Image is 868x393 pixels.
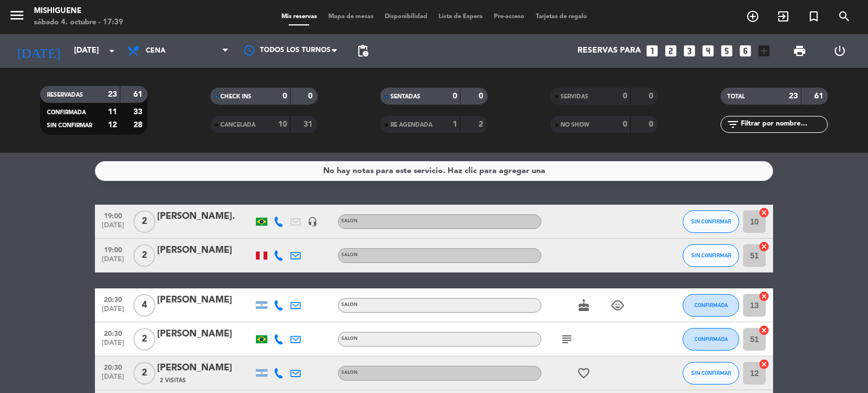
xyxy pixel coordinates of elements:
span: [DATE] [99,339,127,352]
span: 19:00 [99,243,127,256]
span: RE AGENDADA [390,122,432,128]
button: menu [8,7,25,28]
span: SIN CONFIRMAR [691,370,731,376]
span: Pre-acceso [488,14,530,20]
div: LOG OUT [819,34,860,68]
strong: 0 [479,92,485,100]
i: favorite_border [577,366,591,380]
i: looks_5 [719,44,734,58]
i: cancel [758,207,770,218]
strong: 0 [453,92,457,100]
button: SIN CONFIRMAR [683,210,739,233]
span: 19:00 [99,209,127,222]
strong: 23 [789,92,798,100]
span: Mis reservas [276,14,323,20]
input: Filtrar por nombre... [740,118,827,131]
i: subject [560,332,574,346]
i: add_circle_outline [746,10,759,23]
span: 20:30 [99,292,127,305]
span: Cena [146,47,166,55]
span: SIN CONFIRMAR [691,252,731,258]
span: SIN CONFIRMAR [691,218,731,224]
span: [DATE] [99,256,127,269]
strong: 12 [108,121,117,129]
strong: 10 [278,120,287,128]
span: Tarjetas de regalo [530,14,593,20]
span: print [793,44,806,58]
span: TOTAL [727,94,745,100]
strong: 0 [283,92,287,100]
span: SIN CONFIRMAR [47,123,92,128]
span: SENTADAS [390,94,420,100]
div: No hay notas para este servicio. Haz clic para agregar una [323,165,545,178]
span: SALON [341,336,358,341]
span: Lista de Espera [433,14,488,20]
div: [PERSON_NAME] [157,293,253,308]
strong: 33 [133,108,145,116]
div: [PERSON_NAME] [157,327,253,342]
strong: 11 [108,108,117,116]
span: Disponibilidad [379,14,433,20]
strong: 0 [623,92,627,100]
span: CONFIRMADA [695,336,728,342]
span: RESERVADAS [47,92,83,98]
i: looks_two [663,44,678,58]
span: NO SHOW [561,122,589,128]
i: power_settings_new [833,44,847,58]
i: headset_mic [307,217,318,227]
span: 2 [133,328,155,351]
i: menu [8,7,25,24]
span: [DATE] [99,222,127,235]
strong: 31 [303,120,315,128]
i: exit_to_app [776,10,790,23]
strong: 0 [308,92,315,100]
strong: 61 [133,90,145,98]
span: 4 [133,294,155,317]
i: looks_one [645,44,659,58]
span: [DATE] [99,305,127,318]
button: CONFIRMADA [683,294,739,317]
strong: 1 [453,120,457,128]
button: SIN CONFIRMAR [683,244,739,267]
i: looks_3 [682,44,697,58]
i: [DATE] [8,38,68,63]
span: CHECK INS [220,94,251,100]
strong: 0 [649,120,656,128]
i: cancel [758,359,770,370]
span: SALON [341,303,358,307]
i: cancel [758,291,770,302]
i: looks_4 [701,44,715,58]
i: arrow_drop_down [105,44,119,58]
span: 2 [133,362,155,385]
span: SALON [341,219,358,223]
div: [PERSON_NAME]. [157,209,253,224]
span: SALON [341,253,358,257]
div: Mishiguene [34,6,123,17]
strong: 23 [108,90,117,98]
button: SIN CONFIRMAR [683,362,739,385]
i: add_box [757,44,771,58]
strong: 61 [814,92,826,100]
span: pending_actions [356,44,370,58]
div: [PERSON_NAME] [157,361,253,375]
span: SERVIDAS [561,94,588,100]
strong: 2 [479,120,485,128]
strong: 28 [133,121,145,129]
span: Mapa de mesas [323,14,379,20]
span: CONFIRMADA [47,110,86,115]
strong: 0 [623,120,627,128]
span: 2 Visitas [160,376,186,385]
span: 20:30 [99,326,127,339]
span: [DATE] [99,373,127,386]
button: CONFIRMADA [683,328,739,351]
div: [PERSON_NAME] [157,243,253,258]
span: SALON [341,370,358,375]
i: looks_6 [738,44,753,58]
span: CONFIRMADA [695,302,728,308]
i: cake [577,299,591,312]
i: cancel [758,325,770,336]
i: filter_list [726,118,740,131]
i: turned_in_not [807,10,821,23]
span: 20:30 [99,360,127,373]
i: cancel [758,241,770,252]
